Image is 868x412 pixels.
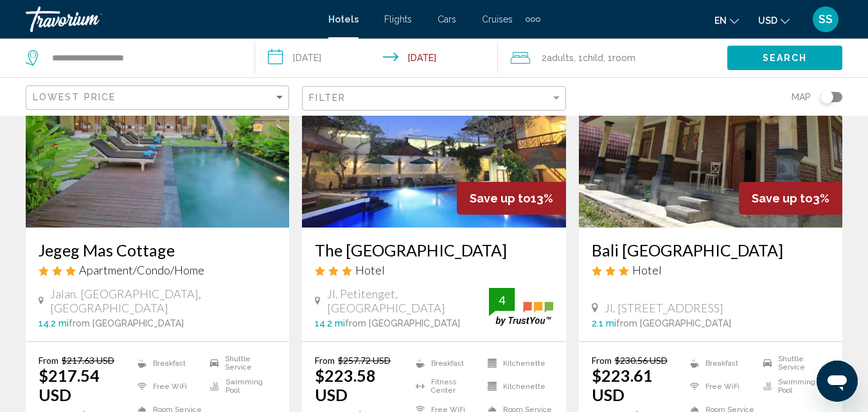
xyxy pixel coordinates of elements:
[309,93,346,103] span: Filter
[338,355,391,366] del: $257.72 USD
[327,287,489,315] span: Jl. Petitenget, [GEOGRAPHIC_DATA]
[39,355,58,366] span: From
[684,355,756,372] li: Breakfast
[33,93,285,103] mat-select: Sort by
[758,11,790,30] button: Change currency
[315,355,335,366] span: From
[131,378,204,395] li: Free WiFi
[763,53,808,64] span: Search
[615,355,668,366] del: $230.56 USD
[752,192,813,205] span: Save up to
[457,182,566,215] div: 13%
[616,318,731,328] span: from [GEOGRAPHIC_DATA]
[757,378,829,395] li: Swimming Pool
[409,378,481,395] li: Fitness Center
[315,263,553,277] div: 3 star Hotel
[302,85,565,112] button: Filter
[26,22,289,228] img: Hotel image
[26,6,315,32] a: Travorium
[819,13,833,26] span: SS
[204,378,276,395] li: Swimming Pool
[302,22,565,228] img: Hotel image
[684,378,756,395] li: Free WiFi
[69,318,184,328] span: from [GEOGRAPHIC_DATA]
[526,9,540,30] button: Extra navigation items
[355,263,385,277] span: Hotel
[612,53,635,63] span: Room
[39,366,100,404] ins: $217.54 USD
[204,355,276,372] li: Shuttle Service
[470,192,531,205] span: Save up to
[792,88,811,106] span: Map
[438,14,456,24] a: Cars
[131,355,204,372] li: Breakfast
[409,355,481,372] li: Breakfast
[489,292,515,308] div: 4
[255,39,497,77] button: Check-in date: Aug 29, 2025 Check-out date: Sep 2, 2025
[727,46,842,69] button: Search
[328,14,359,24] a: Hotels
[592,366,653,404] ins: $223.61 USD
[315,366,376,404] ins: $223.58 USD
[39,240,276,260] a: Jegeg Mas Cottage
[817,361,858,402] iframe: Кнопка запуска окна обмена сообщениями
[811,91,842,103] button: Toggle map
[384,14,412,24] a: Flights
[39,318,69,328] span: 14.2 mi
[809,6,842,33] button: User Menu
[592,240,829,260] a: Bali [GEOGRAPHIC_DATA]
[714,15,727,26] span: en
[757,355,829,372] li: Shuttle Service
[39,263,276,277] div: 3 star Apartment
[547,53,574,63] span: Adults
[758,15,777,26] span: USD
[345,318,460,328] span: from [GEOGRAPHIC_DATA]
[574,49,603,67] span: , 1
[79,263,204,277] span: Apartment/Condo/Home
[739,182,842,215] div: 3%
[632,263,662,277] span: Hotel
[603,49,635,67] span: , 1
[50,287,276,315] span: Jalan. [GEOGRAPHIC_DATA], [GEOGRAPHIC_DATA]
[489,288,553,326] img: trustyou-badge.svg
[482,14,513,24] a: Cruises
[315,240,553,260] a: The [GEOGRAPHIC_DATA]
[592,355,612,366] span: From
[579,22,842,228] img: Hotel image
[481,355,553,372] li: Kitchenette
[714,11,739,30] button: Change language
[481,378,553,395] li: Kitchenette
[62,355,114,366] del: $217.63 USD
[592,263,829,277] div: 3 star Hotel
[592,318,616,328] span: 2.1 mi
[315,318,345,328] span: 14.2 mi
[33,92,116,102] span: Lowest Price
[583,53,603,63] span: Child
[498,39,727,77] button: Travelers: 2 adults, 1 child
[542,49,574,67] span: 2
[605,301,723,315] span: Jl. [STREET_ADDRESS]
